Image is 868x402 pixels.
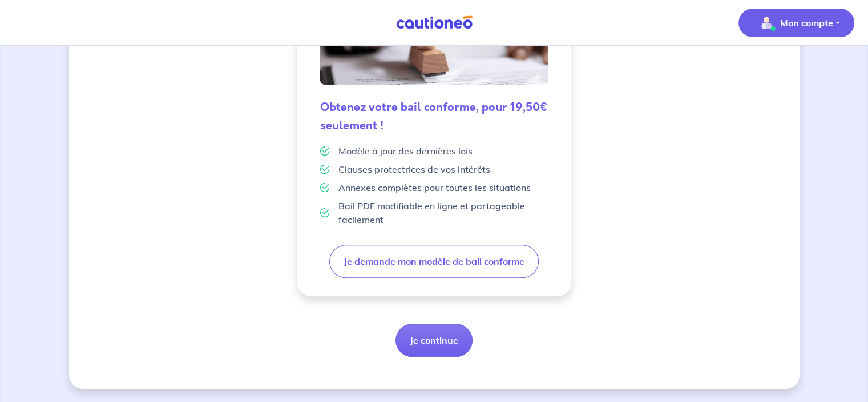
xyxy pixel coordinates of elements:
[338,144,473,158] p: Modèle à jour des dernières lois
[738,9,854,37] button: illu_account_valid_menu.svgMon compte
[395,324,473,357] button: Je continue
[391,15,477,30] img: Cautioneo
[757,14,776,32] img: illu_account_valid_menu.svg
[320,98,548,135] h5: Obtenez votre bail conforme, pour 19,50€ seulement !
[320,34,548,85] img: valid-lease.png
[780,16,833,30] p: Mon compte
[329,245,539,278] button: Je demande mon modèle de bail conforme
[338,199,548,226] p: Bail PDF modifiable en ligne et partageable facilement
[338,181,531,194] p: Annexes complètes pour toutes les situations
[338,162,490,176] p: Clauses protectrices de vos intérêts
